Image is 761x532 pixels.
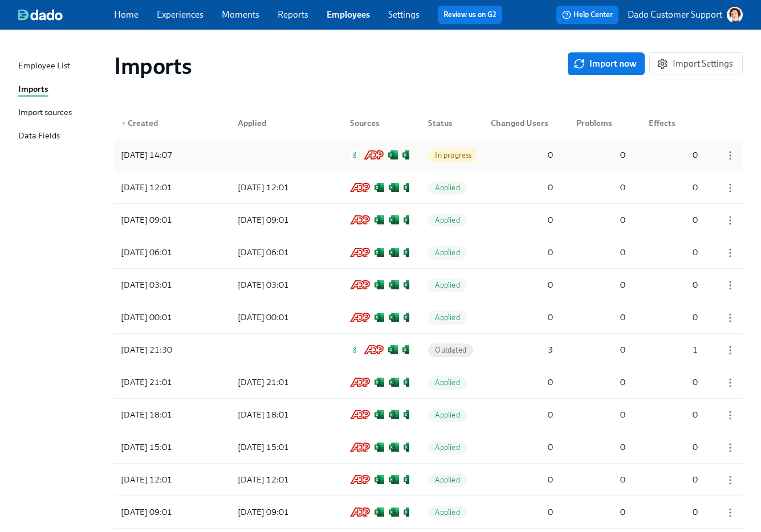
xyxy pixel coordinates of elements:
div: 0 [644,245,702,259]
img: ADP Workforce Now (non-API) [350,280,370,289]
div: [DATE] 06:01 [233,245,331,259]
span: Applied [428,281,466,289]
div: Problems [572,116,630,130]
div: Created [116,116,219,130]
a: [DATE] 09:01[DATE] 09:01ADP Workforce Now (non-API)Microsoft ExcelMicrosoft ExcelMicrosoft ExcelG... [114,204,743,236]
div: [DATE] 12:01 [116,181,219,194]
div: [DATE] 09:01[DATE] 09:01ADP Workforce Now (non-API)Microsoft ExcelMicrosoft ExcelMicrosoft ExcelG... [114,204,743,236]
img: Microsoft Excel [375,215,384,224]
img: Microsoft Excel [375,443,384,452]
div: 0 [644,148,702,162]
div: Status [419,112,476,134]
img: Microsoft Excel [404,183,413,192]
a: Reports [278,9,308,20]
div: 0 [644,375,702,389]
img: Microsoft Excel [375,508,384,517]
button: Help Center [556,6,618,24]
img: Microsoft Excel [375,475,384,484]
div: [DATE] 21:01 [233,375,331,389]
a: Import sources [18,106,105,120]
div: [DATE] 18:01 [116,408,219,421]
div: [DATE] 09:01 [233,505,331,519]
span: Applied [428,183,466,192]
a: Review us on G2 [443,9,497,21]
div: [DATE] 06:01 [116,245,219,259]
div: [DATE] 21:30GreenhouseADP Workforce Now (non-API)Microsoft ExcelMicrosoft ExcelMicrosoft ExcelOut... [114,334,743,366]
img: AATXAJw-nxTkv1ws5kLOi-TQIsf862R-bs_0p3UQSuGH=s96-c [727,7,743,23]
span: Import Settings [659,58,733,69]
div: [DATE] 09:01 [233,213,331,227]
span: Applied [428,313,466,322]
img: Microsoft Excel [375,248,384,257]
span: Outdated [428,346,473,354]
img: Microsoft Excel [404,443,413,452]
div: [DATE] 00:01 [116,310,219,324]
img: Microsoft Excel [404,508,413,517]
a: Imports [18,83,105,97]
img: ADP Workforce Now (non-API) [350,215,370,224]
a: Home [114,9,139,20]
p: Dado Customer Support [628,9,722,21]
img: ADP Workforce Now (non-API) [350,313,370,322]
div: [DATE] 00:01 [233,310,331,324]
div: Import sources [18,106,72,120]
a: Moments [222,9,259,20]
div: 0 [644,505,702,519]
div: 0 [486,408,557,421]
a: [DATE] 21:30GreenhouseADP Workforce Now (non-API)Microsoft ExcelMicrosoft ExcelMicrosoft ExcelOut... [114,334,743,366]
a: [DATE] 15:01[DATE] 15:01ADP Workforce Now (non-API)Microsoft ExcelMicrosoft ExcelMicrosoft ExcelG... [114,431,743,464]
a: [DATE] 09:01[DATE] 09:01ADP Workforce Now (non-API)Microsoft ExcelMicrosoft ExcelMicrosoft ExcelG... [114,496,743,529]
div: [DATE] 18:01 [233,408,331,421]
img: Microsoft Excel [388,345,398,354]
div: 0 [644,278,702,292]
div: [DATE] 09:01 [116,213,219,227]
div: ▼Created [116,112,219,134]
div: 0 [572,245,630,259]
div: [DATE] 12:01[DATE] 12:01ADP Workforce Now (non-API)Microsoft ExcelMicrosoft ExcelMicrosoft ExcelG... [114,464,743,496]
div: Sources [345,116,409,130]
a: Data Fields [18,129,105,144]
div: 0 [572,213,630,227]
span: Applied [428,476,466,484]
div: 0 [572,278,630,292]
img: Microsoft Excel [389,280,398,289]
div: 0 [486,375,557,389]
div: [DATE] 03:01 [116,278,219,292]
img: Microsoft Excel [404,248,413,257]
div: [DATE] 14:07GreenhouseADP Workforce Now (non-API)Microsoft ExcelMicrosoft ExcelMicrosoft ExcelIn ... [114,139,743,171]
div: [DATE] 12:01[DATE] 12:01ADP Workforce Now (non-API)Microsoft ExcelMicrosoft ExcelMicrosoft ExcelG... [114,171,743,203]
a: [DATE] 00:01[DATE] 00:01ADP Workforce Now (non-API)Microsoft ExcelMicrosoft ExcelMicrosoft ExcelG... [114,301,743,334]
div: [DATE] 03:01 [233,278,331,292]
div: 0 [644,408,702,421]
div: Effects [644,116,702,130]
div: 0 [644,213,702,227]
img: Microsoft Excel [375,183,384,192]
div: [DATE] 12:01 [233,181,331,194]
div: 0 [572,473,630,486]
div: 3 [486,343,557,357]
div: [DATE] 00:01[DATE] 00:01ADP Workforce Now (non-API)Microsoft ExcelMicrosoft ExcelMicrosoft ExcelG... [114,301,743,333]
a: Employee List [18,59,105,73]
a: Employees [327,9,370,20]
img: ADP Workforce Now (non-API) [350,410,370,419]
div: 0 [572,343,630,357]
a: [DATE] 21:01[DATE] 21:01ADP Workforce Now (non-API)Microsoft ExcelMicrosoft ExcelMicrosoft ExcelG... [114,366,743,399]
img: ADP Workforce Now (non-API) [350,183,370,192]
button: Dado Customer Support [628,7,743,23]
span: Applied [428,443,466,452]
span: Applied [428,248,466,257]
a: [DATE] 18:01[DATE] 18:01ADP Workforce Now (non-API)Microsoft ExcelMicrosoft ExcelMicrosoft ExcelG... [114,399,743,431]
img: Microsoft Excel [375,378,384,387]
div: 0 [486,310,557,324]
div: Problems [567,112,630,134]
div: [DATE] 12:01 [233,473,331,486]
div: 0 [486,440,557,454]
img: Microsoft Excel [404,378,413,387]
img: Microsoft Excel [375,280,384,289]
img: Microsoft Excel [389,443,398,452]
div: [DATE] 06:01[DATE] 06:01ADP Workforce Now (non-API)Microsoft ExcelMicrosoft ExcelMicrosoft ExcelG... [114,236,743,268]
div: [DATE] 21:01[DATE] 21:01ADP Workforce Now (non-API)Microsoft ExcelMicrosoft ExcelMicrosoft ExcelG... [114,366,743,398]
div: 1 [644,343,702,357]
img: Microsoft Excel [404,215,413,224]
